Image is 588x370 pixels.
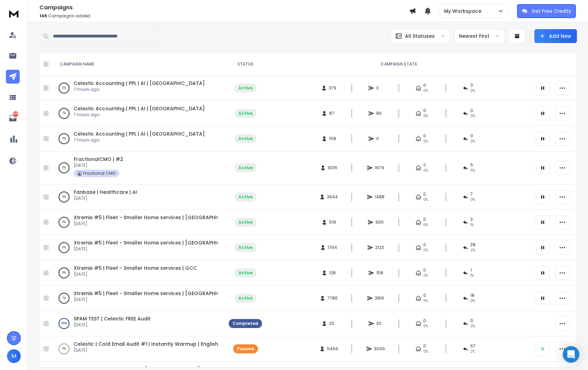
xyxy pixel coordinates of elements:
td: 1%Celestic Accounting | PPL | AI | [GEOGRAPHIC_DATA]7 hours ago [52,101,225,126]
span: 0% [423,324,428,329]
span: 9016 [328,165,337,171]
span: 128 [329,270,336,276]
div: Active [238,111,253,116]
td: 0%Xtremis #5 | Fleet - Smaller Home services | GCC[DATE] [52,260,225,286]
span: 0 [423,162,426,168]
span: 0 [423,133,426,139]
span: 2 % [470,349,475,354]
div: Active [238,194,253,200]
span: 0 [423,217,426,222]
span: 0% [423,197,428,203]
span: 0% [423,222,428,228]
span: 1 % [470,222,474,228]
div: Active [238,165,253,171]
div: Completed [233,321,258,326]
span: 0 [423,318,426,324]
span: Xtremis #5 | Fleet - Smaller Home services | [GEOGRAPHIC_DATA] [74,290,241,297]
p: [DATE] [74,347,218,353]
p: [DATE] [74,246,218,252]
span: 18 [470,293,474,298]
p: My Workspace [444,8,484,15]
span: 0% [423,88,428,94]
button: Get Free Credits [517,4,576,18]
button: M [7,349,21,363]
span: 0 % [470,298,475,304]
span: 0% [470,88,475,94]
p: Campaigns added [39,13,409,19]
span: 0% [470,139,475,144]
div: Active [238,85,253,91]
span: 1679 [375,165,384,171]
span: 1764 [328,245,337,250]
span: 1488 [375,194,385,200]
span: Xtremis #5 | Fleet - Smaller Home services | [GEOGRAPHIC_DATA] [74,239,241,246]
span: 146 [39,13,47,19]
span: 0 [470,108,473,113]
span: 87 [329,111,336,116]
a: Xtremis #5 | Fleet - Smaller Home services | GCC [74,265,197,272]
div: Active [238,220,253,225]
a: Celestic | Cold Email Audit #1 | Instantly Warmup | English + [GEOGRAPHIC_DATA] + Gulf [74,341,296,347]
span: 3816 [375,295,384,301]
th: STATUS [225,53,266,76]
a: Celestic Accounting | PPL | AI | [GEOGRAPHIC_DATA] [74,80,205,87]
span: 1 [470,267,472,273]
p: [DATE] [74,297,218,302]
p: [DATE] [74,272,197,277]
span: 0% [423,139,428,144]
p: [DATE] [74,196,137,201]
p: Fractional CMO [83,171,116,176]
div: Active [238,295,253,301]
a: SPAM TEST | Celestic FREE Audit [74,315,151,322]
span: 0 [423,191,426,197]
span: 0 [423,343,426,349]
div: Open Intercom Messenger [563,346,579,363]
a: Celestic Accounting | PPL | AI | [GEOGRAPHIC_DATA] [74,105,205,112]
p: 0 % [62,135,66,142]
span: 379 [329,85,336,91]
a: 8260 [6,111,20,125]
span: 0% [423,349,428,354]
span: 0 [376,136,383,141]
td: 0%Xtremis #5 | Fleet - Smaller Home services | [GEOGRAPHIC_DATA][DATE] [52,235,225,260]
span: 0% [423,168,428,173]
span: 0 [423,267,426,273]
span: 3644 [327,194,338,200]
span: 5464 [327,346,338,352]
p: [DATE] [74,163,123,168]
span: 0 [423,242,426,248]
a: FractionalCMO | #2 [74,156,123,163]
span: 0 % [470,324,475,329]
span: 3 [470,217,473,222]
span: 0 % [470,113,475,119]
p: 8260 [13,111,18,117]
p: 7 hours ago [74,112,205,118]
td: 0%Celestic | Cold Email Audit #1 | Instantly Warmup | English + [GEOGRAPHIC_DATA] + Gulf[DATE] [52,336,225,362]
a: Celestic Accounting | PPL | AI | [GEOGRAPHIC_DATA] [74,130,205,137]
h1: Campaigns [39,3,409,12]
p: 7 hours ago [74,137,205,143]
th: CAMPAIGN STATS [266,53,532,76]
span: 7786 [327,295,338,301]
a: Xtremis #5 | Fleet - Smaller Home services | [GEOGRAPHIC_DATA] [74,214,241,221]
p: [DATE] [74,221,218,226]
p: 1 % [63,295,66,302]
span: 1 % [470,273,474,278]
p: 0 % [62,219,66,226]
div: Active [238,245,253,250]
span: 86 [376,111,383,116]
span: 0 % [470,197,475,203]
p: 0 % [62,244,66,251]
p: [DATE] [74,322,151,328]
div: Paused [237,346,254,352]
td: 0%FractionalCMO | #2[DATE]Fractional CMO [52,152,225,184]
span: Fanbase | Healthcare | AI [74,189,137,196]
